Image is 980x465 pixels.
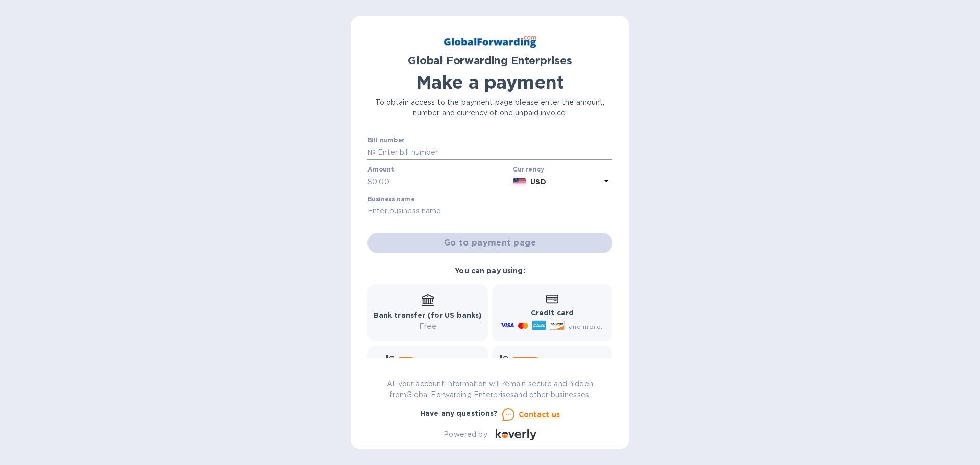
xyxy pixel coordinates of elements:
[376,145,612,160] input: Enter bill number
[367,137,404,143] label: Bill number
[367,204,612,219] input: Enter business name
[367,177,372,187] p: $
[420,409,498,418] b: Have any questions?
[372,174,509,189] input: 0.00
[367,97,612,118] p: To obtain access to the payment page please enter the amount, number and currency of one unpaid i...
[367,71,612,93] h1: Make a payment
[374,321,482,332] p: Free
[367,147,376,158] p: №
[519,410,560,419] u: Contact us
[367,196,414,202] label: Business name
[569,323,606,330] span: and more...
[444,429,487,440] p: Powered by
[374,311,482,320] b: Bank transfer (for US banks)
[530,178,546,186] b: USD
[367,379,612,400] p: All your account information will remain secure and hidden from Global Forwarding Enterprises and...
[531,309,574,317] b: Credit card
[455,266,525,275] b: You can pay using:
[513,165,545,173] b: Currency
[367,167,394,173] label: Amount
[408,54,572,67] b: Global Forwarding Enterprises
[513,178,527,185] img: USD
